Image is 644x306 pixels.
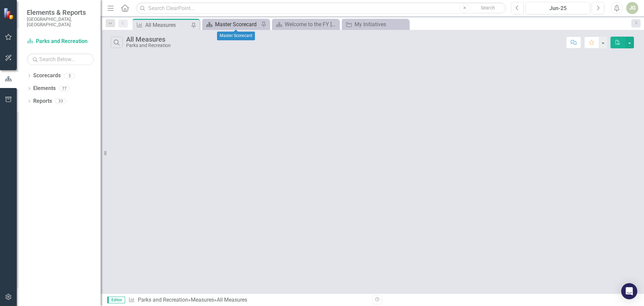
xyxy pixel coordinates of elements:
span: Elements & Reports [27,8,94,16]
a: Parks and Recreation [138,297,188,303]
div: All Measures [145,21,190,29]
div: Master Scorecard [217,32,255,40]
small: [GEOGRAPHIC_DATA], [GEOGRAPHIC_DATA] [27,16,94,28]
a: Reports [33,97,52,105]
a: Parks and Recreation [27,38,94,45]
div: 3 [64,73,75,79]
a: Scorecards [33,72,61,80]
input: Search Below... [27,53,94,65]
div: » » [128,296,367,304]
div: Open Intercom Messenger [621,283,637,299]
a: Welcome to the FY [DATE]-[DATE] Strategic Plan Landing Page! [274,20,337,29]
span: Editor [107,297,125,303]
div: Parks and Recreation [126,43,171,48]
button: JG [626,2,638,14]
img: ClearPoint Strategy [3,7,15,20]
a: Master Scorecard [204,20,259,29]
button: Search [471,3,504,13]
span: Search [481,5,495,10]
div: 77 [59,86,70,91]
div: Jun-25 [528,4,588,12]
div: 33 [55,98,66,104]
button: Jun-25 [526,2,590,14]
input: Search ClearPoint... [136,2,506,14]
div: Welcome to the FY [DATE]-[DATE] Strategic Plan Landing Page! [285,20,337,29]
a: My Initiatives [343,20,407,29]
div: Master Scorecard [215,20,259,29]
a: Measures [191,297,214,303]
div: All Measures [126,36,171,43]
a: Elements [33,85,56,92]
div: All Measures [217,297,247,303]
div: My Initiatives [355,20,407,29]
